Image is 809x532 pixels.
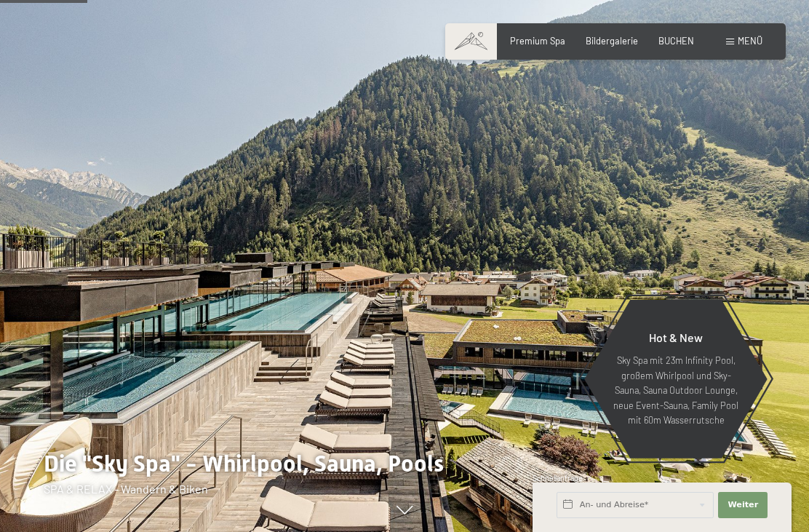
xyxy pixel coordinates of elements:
[586,35,638,47] a: Bildergalerie
[658,35,694,47] a: BUCHEN
[738,35,762,47] span: Menü
[533,474,583,483] span: Schnellanfrage
[613,353,739,427] p: Sky Spa mit 23m Infinity Pool, großem Whirlpool und Sky-Sauna, Sauna Outdoor Lounge, neue Event-S...
[649,330,703,344] span: Hot & New
[718,492,768,518] button: Weiter
[583,299,768,459] a: Hot & New Sky Spa mit 23m Infinity Pool, großem Whirlpool und Sky-Sauna, Sauna Outdoor Lounge, ne...
[510,35,565,47] a: Premium Spa
[728,499,758,511] span: Weiter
